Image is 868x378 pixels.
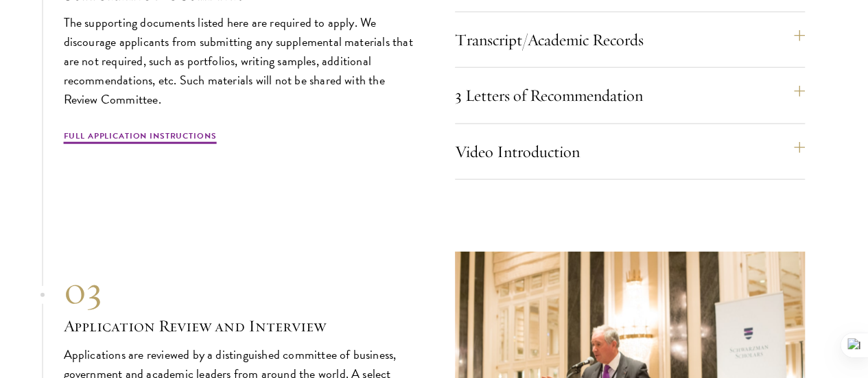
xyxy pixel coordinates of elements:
[455,135,805,168] button: Video Introduction
[64,13,414,109] p: The supporting documents listed here are required to apply. We discourage applicants from submitt...
[455,23,805,56] button: Transcript/Academic Records
[64,266,414,314] div: 03
[64,130,217,146] a: Full Application Instructions
[455,79,805,112] button: 3 Letters of Recommendation
[64,314,414,338] h3: Application Review and Interview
